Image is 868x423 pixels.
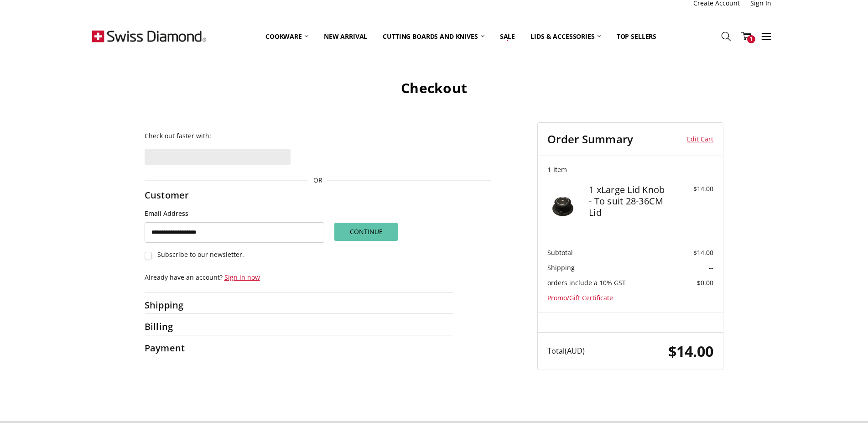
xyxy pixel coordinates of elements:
a: Cookware [258,16,316,56]
span: $14.00 [668,341,713,361]
a: New arrival [316,16,375,56]
span: 1 [747,35,755,43]
h4: 1 x Large Lid Knob - To suit 28-36CM Lid [589,184,670,218]
a: 1 [736,25,756,47]
h3: 1 Item [547,166,713,174]
span: Total (AUD) [547,346,585,356]
img: Free Shipping On Every Order [92,13,206,59]
span: -- [709,263,713,272]
span: $14.00 [693,248,713,257]
a: Top Sellers [609,16,664,56]
button: Continue [334,222,398,241]
span: Subtotal [547,248,573,257]
span: orders include a 10% GST [547,278,626,287]
span: OR [308,175,327,185]
a: Cutting boards and knives [375,16,492,56]
a: Edit Cart [675,132,714,146]
span: Subscribe to our newsletter. [157,250,244,259]
a: Sale [492,16,523,56]
label: Email Address [145,209,325,219]
span: Shipping [547,263,575,272]
div: $14.00 [672,184,713,193]
h1: Checkout [92,79,776,97]
a: Lids & Accessories [523,16,608,56]
a: Sign in now [224,273,260,282]
h2: Shipping [145,299,202,311]
h2: Payment [145,342,202,354]
p: Already have an account? [145,272,453,282]
a: Promo/Gift Certificate [547,293,613,302]
h2: Billing [145,321,202,332]
h2: Customer [145,189,202,201]
p: Check out faster with: [145,131,492,141]
span: $0.00 [697,278,713,287]
h3: Order Summary [547,132,675,146]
